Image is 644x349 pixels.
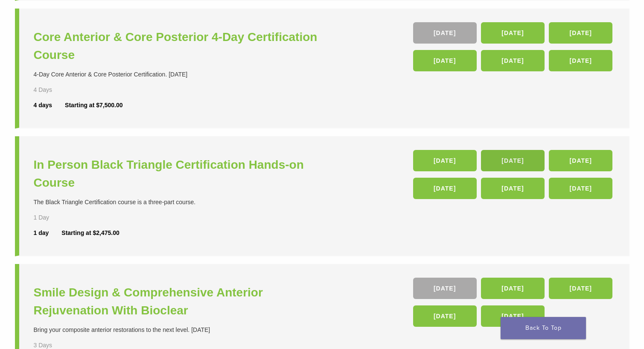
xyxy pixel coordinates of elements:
a: [DATE] [481,278,545,299]
a: [DATE] [481,178,545,199]
div: 4 days [34,101,65,110]
div: , , , , , [413,150,615,203]
div: 4 Days [34,85,77,94]
div: 1 Day [34,213,77,222]
div: , , , , , [413,22,615,76]
a: [DATE] [481,150,545,171]
div: The Black Triangle Certification course is a three-part course. [34,198,324,207]
a: [DATE] [549,50,612,71]
a: [DATE] [481,22,545,44]
a: In Person Black Triangle Certification Hands-on Course [34,156,324,192]
div: Starting at $7,500.00 [65,101,122,110]
a: Core Anterior & Core Posterior 4-Day Certification Course [34,28,324,64]
a: [DATE] [413,50,477,71]
a: [DATE] [481,50,545,71]
a: Smile Design & Comprehensive Anterior Rejuvenation With Bioclear [34,284,324,320]
a: [DATE] [481,305,545,327]
a: [DATE] [413,150,477,171]
a: [DATE] [549,178,612,199]
a: [DATE] [413,305,477,327]
div: 1 day [34,229,62,238]
a: Back To Top [501,317,586,339]
a: [DATE] [413,278,477,299]
div: 4-Day Core Anterior & Core Posterior Certification. [DATE] [34,70,324,79]
div: Bring your composite anterior restorations to the next level. [DATE] [34,326,324,334]
a: [DATE] [413,22,477,44]
a: [DATE] [549,278,612,299]
div: Starting at $2,475.00 [61,229,119,238]
div: , , , , [413,278,615,331]
a: [DATE] [549,150,612,171]
a: [DATE] [413,178,477,199]
a: [DATE] [549,22,612,44]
